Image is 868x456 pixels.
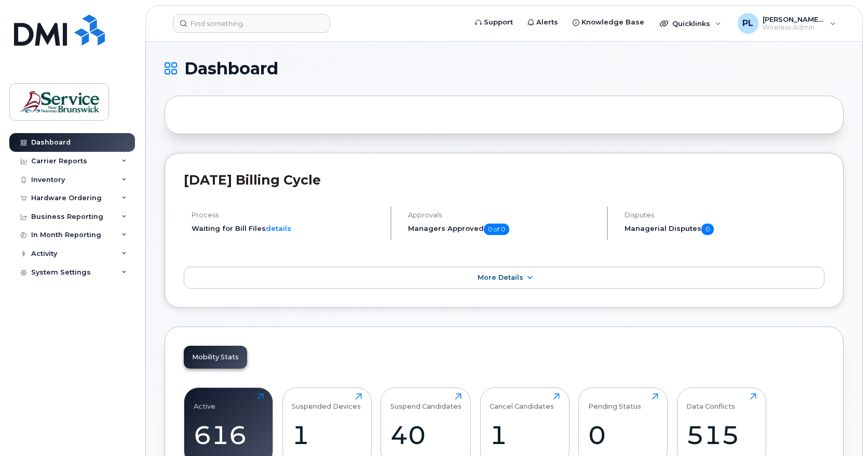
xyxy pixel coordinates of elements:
div: 515 [686,420,756,450]
div: Suspend Candidates [390,393,462,410]
h4: Approvals [408,211,598,219]
div: 0 [588,420,658,450]
div: 616 [194,420,264,450]
div: 1 [292,420,362,450]
span: 0 [701,224,714,235]
div: 40 [390,420,462,450]
span: 0 of 0 [484,224,509,235]
span: Dashboard [184,61,278,76]
a: details [266,224,291,232]
div: Data Conflicts [686,393,735,410]
h4: Disputes [625,211,824,219]
div: Pending Status [588,393,641,410]
div: Cancel Candidates [490,393,554,410]
h4: Process [192,211,382,219]
li: Waiting for Bill Files [192,224,382,233]
div: 1 [490,420,560,450]
div: Active [194,393,215,410]
span: More Details [478,273,523,281]
h5: Managers Approved [408,224,598,235]
h5: Managerial Disputes [625,224,824,235]
div: Suspended Devices [292,393,361,410]
h2: [DATE] Billing Cycle [184,172,824,188]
